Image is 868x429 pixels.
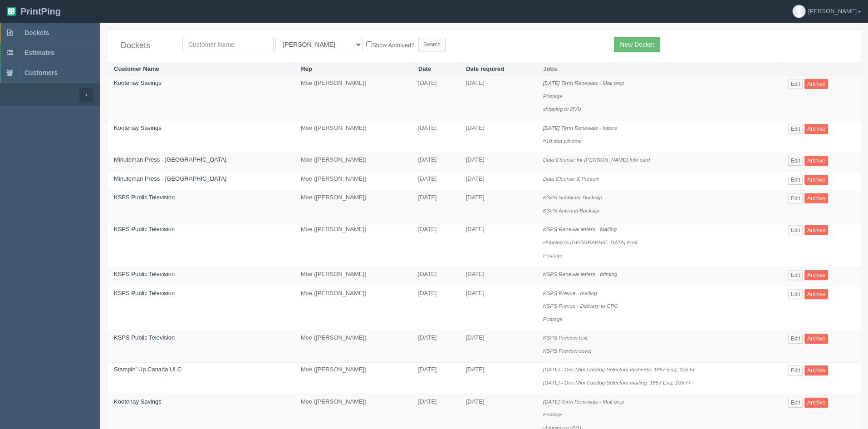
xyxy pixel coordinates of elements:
[788,398,803,408] a: Edit
[459,191,536,222] td: [DATE]
[804,175,828,185] a: Archive
[543,226,617,232] i: KSPS Renewal letters - Mailing
[466,65,504,72] a: Date required
[788,225,803,235] a: Edit
[114,124,162,131] a: Kootenay Savings
[114,334,175,341] a: KSPS Public Television
[543,93,563,99] i: Postage
[114,194,175,201] a: KSPS Public Television
[418,65,431,72] a: Date
[366,41,372,47] input: Show Archived?
[543,271,618,277] i: KSPS Renewal letters - printing
[7,7,16,16] img: logo-3e63b451c926e2ac314895c53de4908e5d424f24456219fb08d385ab2e579770.png
[412,172,459,191] td: [DATE]
[804,79,828,89] a: Archive
[114,226,175,232] a: KSPS Public Television
[614,37,660,52] a: New Docket
[121,41,169,50] h4: Dockets
[294,172,412,191] td: Moe ([PERSON_NAME])
[804,193,828,203] a: Archive
[543,290,597,296] i: KSPS Prevue - mailing
[412,222,459,267] td: [DATE]
[543,335,588,340] i: KSPS Preview text
[793,5,805,18] img: avatar_default-7531ab5dedf162e01f1e0bb0964e6a185e93c5c22dfe317fb01d7f8cd2b1632c.jpg
[788,175,803,185] a: Edit
[804,156,828,166] a: Archive
[459,363,536,394] td: [DATE]
[788,193,803,203] a: Edit
[412,286,459,331] td: [DATE]
[543,348,592,354] i: KSPS Preview cover
[114,271,175,277] a: KSPS Public Television
[804,365,828,375] a: Archive
[543,366,695,372] i: [DATE] - Dec Mini Catalog Selectors flysheets: 1857 Eng; 105 Fr
[412,191,459,222] td: [DATE]
[182,37,274,52] input: Customer Name
[543,411,563,417] i: Postage
[412,331,459,363] td: [DATE]
[25,49,54,56] span: Estimates
[543,80,624,86] i: [DATE] Term Renewals - Mail prep
[543,106,581,112] i: shipping to RVU
[459,267,536,286] td: [DATE]
[418,38,446,51] input: Search
[294,121,412,153] td: Moe ([PERSON_NAME])
[543,207,599,213] i: KSPS Antenna Buckslip
[114,366,181,373] a: Stampin' Up Canada ULC
[459,153,536,172] td: [DATE]
[114,156,226,163] a: Minuteman Press - [GEOGRAPHIC_DATA]
[301,65,312,72] a: Rep
[788,365,803,375] a: Edit
[114,79,162,86] a: Kootenay Savings
[804,124,828,134] a: Archive
[788,156,803,166] a: Edit
[114,175,226,182] a: Minuteman Press - [GEOGRAPHIC_DATA]
[294,222,412,267] td: Moe ([PERSON_NAME])
[412,363,459,394] td: [DATE]
[543,252,563,258] i: Postage
[804,289,828,299] a: Archive
[412,76,459,121] td: [DATE]
[114,65,159,72] a: Customer Name
[412,267,459,286] td: [DATE]
[788,79,803,89] a: Edit
[788,334,803,344] a: Edit
[543,303,618,309] i: KSPS Prevue - Delivery to CPC
[294,191,412,222] td: Moe ([PERSON_NAME])
[543,176,599,182] i: Data Cleanse & Presort
[459,121,536,153] td: [DATE]
[543,194,603,200] i: KSPS Sustainer Buckslip
[294,76,412,121] td: Moe ([PERSON_NAME])
[543,399,624,404] i: [DATE] Term Renewals - Mail prep
[804,270,828,280] a: Archive
[804,398,828,408] a: Archive
[543,157,650,163] i: Data Cleanse for [PERSON_NAME] Info card
[459,172,536,191] td: [DATE]
[459,222,536,267] td: [DATE]
[543,239,638,245] i: shipping to [GEOGRAPHIC_DATA] Post
[294,267,412,286] td: Moe ([PERSON_NAME])
[366,39,414,50] label: Show Archived?
[536,62,781,76] th: Jobs
[294,331,412,363] td: Moe ([PERSON_NAME])
[459,286,536,331] td: [DATE]
[412,153,459,172] td: [DATE]
[543,380,691,385] i: [DATE] - Dec Mini Catalog Selectors mailing: 1857 Eng; 105 Fr
[294,153,412,172] td: Moe ([PERSON_NAME])
[114,290,175,296] a: KSPS Public Television
[459,331,536,363] td: [DATE]
[788,270,803,280] a: Edit
[25,29,49,36] span: Dockets
[25,69,58,76] span: Customers
[788,124,803,134] a: Edit
[459,76,536,121] td: [DATE]
[543,125,617,131] i: [DATE] Term Renewals - letters
[114,398,162,405] a: Kootenay Savings
[412,121,459,153] td: [DATE]
[294,363,412,394] td: Moe ([PERSON_NAME])
[294,286,412,331] td: Moe ([PERSON_NAME])
[804,225,828,235] a: Archive
[804,334,828,344] a: Archive
[543,316,563,322] i: Postage
[543,138,581,144] i: #10 non window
